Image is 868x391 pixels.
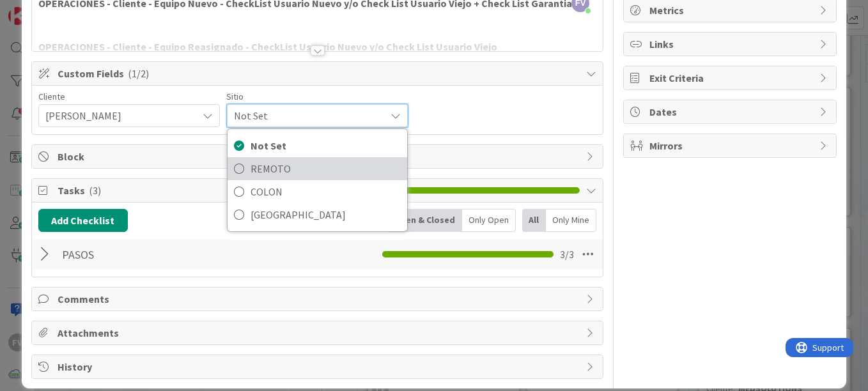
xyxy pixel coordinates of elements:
[228,203,407,226] a: [GEOGRAPHIC_DATA]
[546,209,596,232] div: Only Mine
[649,36,813,52] span: Links
[560,247,574,262] span: 3 / 3
[234,107,378,125] span: Not Set
[387,209,462,232] div: Open & Closed
[251,159,400,178] span: REMOTO
[649,104,813,119] span: Dates
[251,136,400,155] span: Not Set
[226,92,408,101] div: Sitio
[27,2,58,17] span: Support
[89,184,101,197] span: ( 3 )
[128,67,149,80] span: ( 1/2 )
[45,107,191,125] span: [PERSON_NAME]
[58,325,580,341] span: Attachments
[251,182,400,201] span: COLON
[58,66,580,81] span: Custom Fields
[228,180,407,203] a: COLON
[649,3,813,18] span: Metrics
[38,209,128,232] button: Add Checklist
[462,209,516,232] div: Only Open
[38,92,220,101] div: Cliente
[58,149,580,164] span: Block
[228,157,407,180] a: REMOTO
[58,243,294,266] input: Add Checklist...
[649,138,813,153] span: Mirrors
[649,70,813,86] span: Exit Criteria
[228,134,407,157] a: Not Set
[251,205,400,224] span: [GEOGRAPHIC_DATA]
[58,183,382,198] span: Tasks
[58,291,580,307] span: Comments
[522,209,546,232] div: All
[58,359,580,374] span: History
